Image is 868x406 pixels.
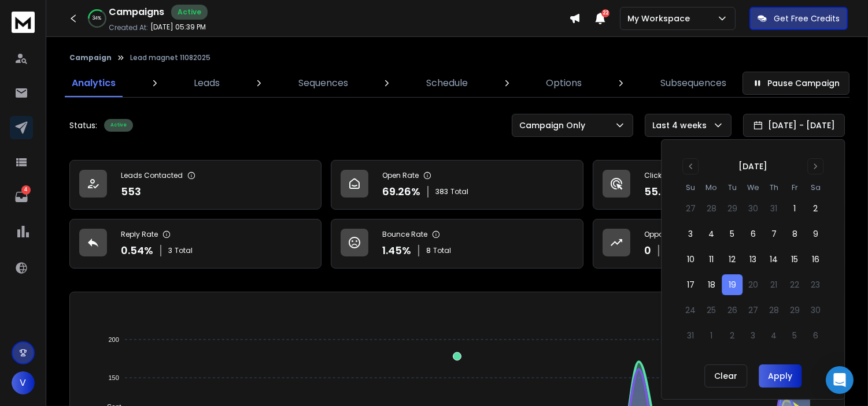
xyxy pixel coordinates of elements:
th: Friday [784,181,805,193]
button: 7 [763,224,784,244]
a: Open Rate69.26%383Total [331,160,583,210]
button: 18 [701,274,722,295]
button: Apply [759,364,801,388]
div: Open Intercom Messenger [826,366,854,394]
th: Thursday [763,181,784,193]
h1: Campaigns [109,5,164,19]
th: Tuesday [722,181,743,193]
button: 16 [805,249,826,270]
p: Reply Rate [121,230,158,239]
p: [DATE] 05:39 PM [150,23,206,32]
p: Status: [69,120,97,131]
a: Click Rate55.52%307Total [593,160,845,210]
button: 3 [680,224,701,244]
p: Analytics [72,76,116,90]
p: Click Rate [644,171,679,180]
p: 34 % [93,15,102,22]
button: 31 [763,198,784,219]
button: 30 [743,198,763,219]
p: 0.54 % [121,243,153,259]
button: 12 [722,249,743,270]
p: Leads [194,76,220,90]
button: Get Free Credits [749,7,848,30]
button: 11 [701,249,722,270]
button: Go to previous month [682,158,699,174]
button: 15 [784,249,805,270]
p: My Workspace [627,13,695,24]
a: Reply Rate0.54%3Total [69,219,322,269]
button: 5 [722,224,743,244]
button: 14 [763,249,784,270]
span: 8 [426,246,431,255]
th: Monday [701,181,722,193]
button: Go to next month [807,158,823,174]
span: 383 [435,187,448,196]
button: V [12,371,35,394]
button: 8 [784,224,805,244]
p: Options [546,76,582,90]
button: 6 [743,224,763,244]
a: Subsequences [653,69,733,97]
p: Subsequences [660,76,726,90]
button: 28 [701,198,722,219]
p: Schedule [426,76,468,90]
p: Open Rate [382,171,419,180]
a: 4 [10,185,33,208]
p: 55.52 % [644,184,683,200]
button: [DATE] - [DATE] [743,114,845,137]
a: Leads Contacted553 [69,160,322,210]
div: [DATE] [738,161,767,172]
a: Bounce Rate1.45%8Total [331,219,583,269]
p: Leads Contacted [121,171,183,180]
div: Active [171,5,208,20]
a: Options [540,69,589,97]
button: 10 [680,249,701,270]
button: 4 [701,224,722,244]
p: Sequences [298,76,348,90]
p: Lead magnet 11082025 [130,53,210,62]
button: 17 [680,274,701,295]
span: Total [433,246,451,255]
p: Last 4 weeks [652,120,711,131]
span: Total [175,246,193,255]
a: Leads [187,69,227,97]
button: 2 [805,198,826,219]
p: Created At: [109,23,148,32]
a: Sequences [291,69,355,97]
th: Saturday [805,181,826,193]
p: 69.26 % [382,184,420,200]
div: Active [104,119,133,132]
span: 22 [601,9,610,17]
p: Campaign Only [519,120,590,131]
button: 27 [680,198,701,219]
th: Sunday [680,181,701,193]
button: 1 [784,198,805,219]
p: Opportunities [644,230,691,239]
a: Schedule [419,69,475,97]
img: logo [12,12,35,33]
button: 29 [722,198,743,219]
button: Clear [704,364,747,388]
button: 19 [722,274,743,295]
button: 13 [743,249,763,270]
p: Get Free Credits [774,13,840,24]
tspan: 200 [108,336,119,343]
p: Bounce Rate [382,230,427,239]
p: 1.45 % [382,243,411,259]
p: 553 [121,184,141,200]
span: Total [450,187,468,196]
button: Campaign [69,53,112,62]
tspan: 150 [108,374,119,381]
p: 4 [21,185,31,195]
p: 0 [644,243,651,259]
th: Wednesday [743,181,763,193]
a: Analytics [65,69,123,97]
button: 9 [805,224,826,244]
a: Opportunities0$0 [593,219,845,269]
span: 3 [168,246,172,255]
button: Pause Campaign [743,72,849,95]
